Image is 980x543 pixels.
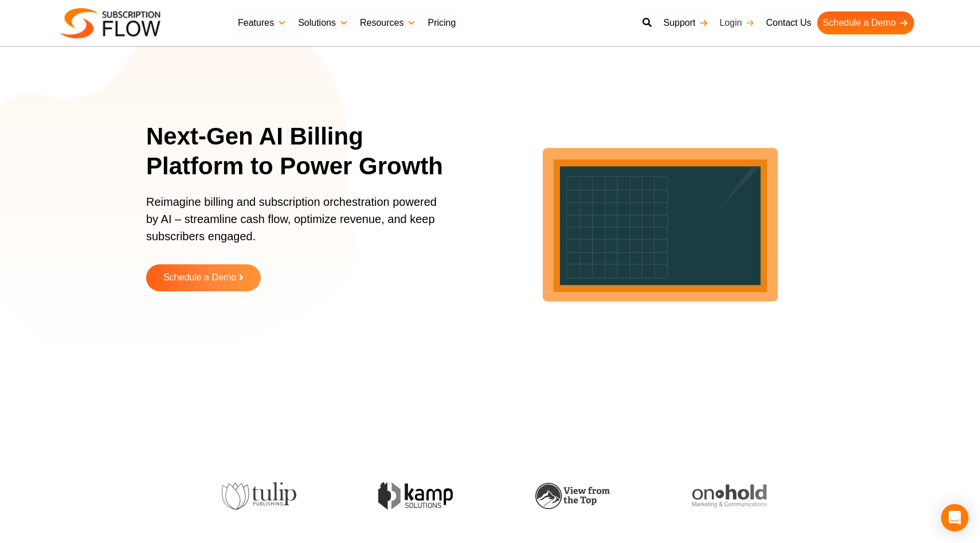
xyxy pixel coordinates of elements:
h1: Next-Gen AI Billing Platform to Power Growth [146,122,458,182]
a: Support [657,11,714,34]
a: Schedule a Demo [146,264,261,291]
a: Schedule a Demo [817,11,914,34]
img: onhold-marketing [607,485,682,507]
span: Schedule a Demo [163,273,236,283]
p: Reimagine billing and subscription orchestration powered by AI – streamline cash flow, optimize r... [146,193,444,256]
a: Login [714,11,761,34]
a: Resources [354,11,422,34]
a: Pricing [422,11,461,34]
img: kamp-solution [294,482,369,509]
a: Features [232,11,292,34]
a: Solutions [292,11,354,34]
img: Subscriptionflow [60,8,160,38]
img: view-from-the-top [451,483,526,510]
div: Open Intercom Messenger [941,504,969,532]
a: Contact Us [761,11,817,34]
